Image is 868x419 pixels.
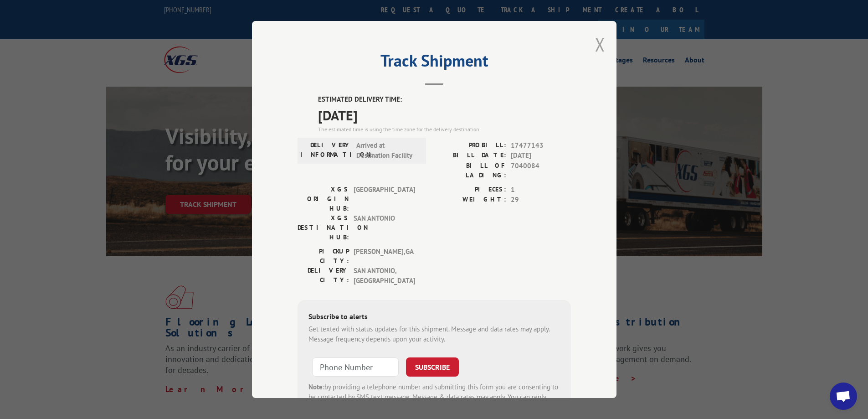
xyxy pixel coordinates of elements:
span: SAN ANTONIO [354,213,415,242]
span: 17477143 [511,140,571,151]
span: 7040084 [511,161,571,180]
span: 29 [511,195,571,205]
label: BILL OF LADING: [434,161,506,180]
h2: Track Shipment [298,54,571,72]
label: ESTIMATED DELIVERY TIME: [318,94,571,105]
button: Close modal [595,32,605,57]
label: XGS ORIGIN HUB: [298,185,349,213]
label: DELIVERY INFORMATION: [300,140,352,161]
input: Phone Number [312,357,399,377]
div: Get texted with status updates for this shipment. Message and data rates may apply. Message frequ... [308,324,560,345]
label: PROBILL: [434,140,506,151]
button: SUBSCRIBE [406,357,459,377]
span: Arrived at Destination Facility [356,140,418,161]
label: WEIGHT: [434,195,506,205]
div: The estimated time is using the time zone for the delivery destination. [318,125,571,134]
span: 1 [511,185,571,195]
span: SAN ANTONIO , [GEOGRAPHIC_DATA] [354,266,415,286]
span: [DATE] [511,150,571,161]
label: PIECES: [434,185,506,195]
div: Subscribe to alerts [308,311,560,324]
strong: Note: [308,383,324,391]
span: [DATE] [318,105,571,125]
label: XGS DESTINATION HUB: [298,213,349,242]
label: BILL DATE: [434,150,506,161]
label: PICKUP CITY: [298,247,349,266]
div: Open chat [830,383,857,410]
div: by providing a telephone number and submitting this form you are consenting to be contacted by SM... [308,382,560,413]
span: [PERSON_NAME] , GA [354,247,415,266]
label: DELIVERY CITY: [298,266,349,286]
span: [GEOGRAPHIC_DATA] [354,185,415,213]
